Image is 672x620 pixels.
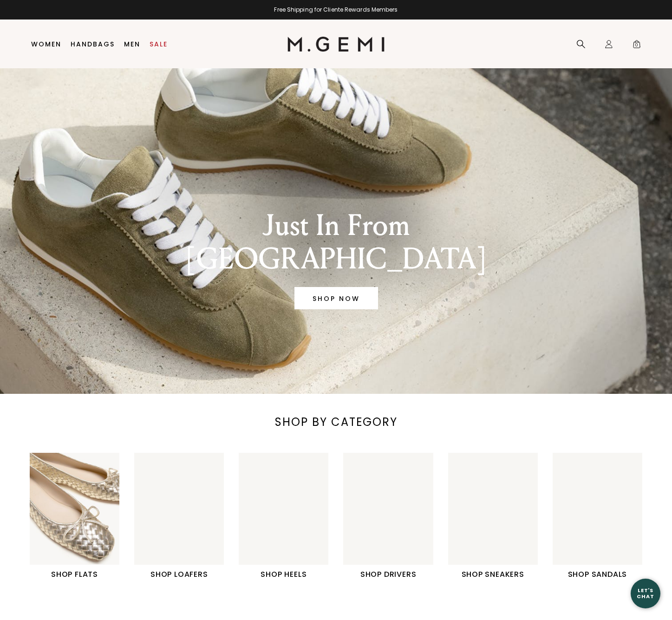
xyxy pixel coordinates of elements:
div: 1 / 6 [30,453,134,580]
img: M.Gemi [287,37,385,52]
h1: SHOP DRIVERS [343,569,433,580]
div: 4 / 6 [343,453,448,580]
h1: SHOP SANDALS [553,569,642,580]
h1: SHOP LOAFERS [134,569,224,580]
div: 6 / 6 [553,453,657,580]
a: SHOP FLATS [30,453,119,580]
div: 3 / 6 [239,453,343,580]
div: SHOP BY CATEGORY [252,415,420,430]
a: Banner primary button [294,287,378,309]
a: SHOP SANDALS [553,453,642,580]
h1: SHOP FLATS [30,569,119,580]
div: 5 / 6 [448,453,553,580]
a: SHOP SNEAKERS [448,453,538,580]
span: 0 [632,41,641,51]
a: Men [124,40,140,48]
a: SHOP HEELS [239,453,328,580]
div: Just In From [GEOGRAPHIC_DATA] [175,209,497,276]
a: SHOP DRIVERS [343,453,433,580]
a: Sale [150,40,168,48]
a: Women [31,40,61,48]
div: 2 / 6 [134,453,239,580]
a: SHOP LOAFERS [134,453,224,580]
h1: SHOP HEELS [239,569,328,580]
div: Let's Chat [631,587,660,599]
h1: SHOP SNEAKERS [448,569,538,580]
a: Handbags [71,40,115,48]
